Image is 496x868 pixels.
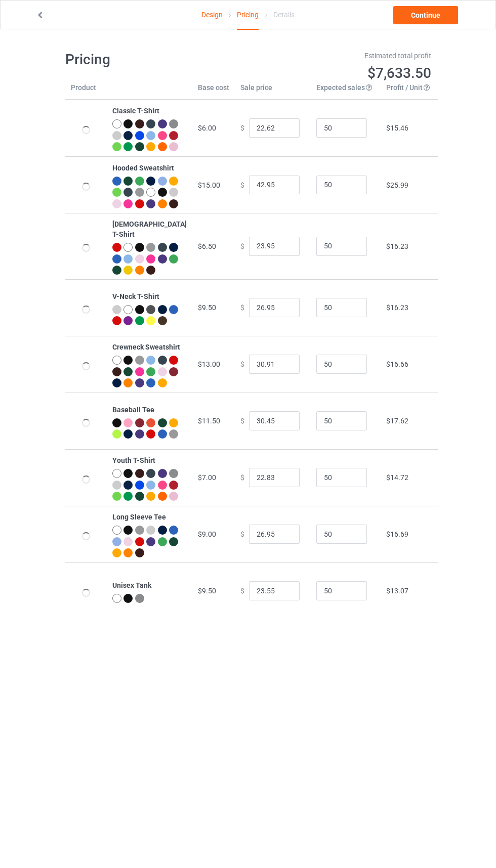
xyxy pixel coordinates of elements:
[240,124,244,132] span: $
[237,1,259,30] div: Pricing
[386,473,408,482] span: $14.72
[240,303,244,312] span: $
[198,473,216,482] span: $7.00
[198,530,216,538] span: $9.00
[198,303,216,312] span: $9.50
[112,292,159,300] b: V-Neck T-Shirt
[255,51,431,61] div: Estimated total profit
[386,530,408,538] span: $16.69
[169,429,178,439] img: heather_texture.png
[65,51,241,69] h1: Pricing
[240,587,244,595] span: $
[367,65,431,81] span: $7,633.50
[198,181,220,189] span: $15.00
[311,82,381,100] th: Expected sales
[201,1,223,29] a: Design
[198,417,220,425] span: $11.50
[135,594,144,603] img: heather_texture.png
[386,181,408,189] span: $25.99
[169,119,178,128] img: heather_texture.png
[112,164,174,172] b: Hooded Sweatshirt
[65,82,107,100] th: Product
[386,242,408,250] span: $16.23
[386,417,408,425] span: $17.62
[112,581,151,589] b: Unisex Tank
[240,360,244,368] span: $
[240,530,244,538] span: $
[240,242,244,250] span: $
[386,303,408,312] span: $16.23
[198,124,216,132] span: $6.00
[198,360,220,368] span: $13.00
[112,456,155,464] b: Youth T-Shirt
[273,1,295,29] div: Details
[386,587,408,595] span: $13.07
[112,220,187,238] b: [DEMOGRAPHIC_DATA] T-Shirt
[393,6,458,24] a: Continue
[240,417,244,425] span: $
[386,360,408,368] span: $16.66
[112,107,159,115] b: Classic T-Shirt
[112,406,154,414] b: Baseball Tee
[112,343,180,351] b: Crewneck Sweatshirt
[198,242,216,250] span: $6.50
[235,82,311,100] th: Sale price
[240,473,244,482] span: $
[112,513,166,521] b: Long Sleeve Tee
[169,469,178,478] img: heather_texture.png
[198,587,216,595] span: $9.50
[240,181,244,189] span: $
[386,124,408,132] span: $15.46
[381,82,438,100] th: Profit / Unit
[192,82,235,100] th: Base cost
